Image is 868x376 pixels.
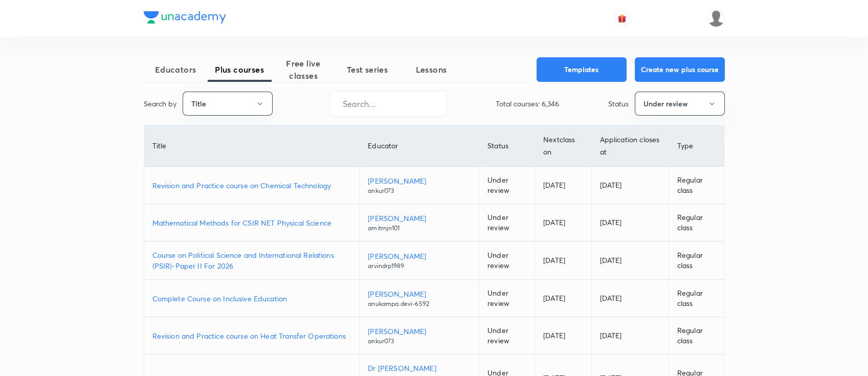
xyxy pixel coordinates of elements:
[608,98,629,109] p: Status
[360,125,479,167] th: Educator
[368,261,471,271] p: arvindrp1989
[535,167,591,204] td: [DATE]
[669,317,724,355] td: Regular class
[535,280,591,317] td: [DATE]
[614,10,630,27] button: avatar
[591,241,669,280] td: [DATE]
[368,326,471,337] p: [PERSON_NAME]
[368,213,471,224] p: [PERSON_NAME]
[399,63,463,76] span: Lessons
[479,280,535,317] td: Under review
[707,10,725,27] img: nikita patil
[368,186,471,195] p: ankur073
[591,317,669,355] td: [DATE]
[368,175,471,186] p: [PERSON_NAME]
[336,63,399,76] span: Test series
[669,125,724,167] th: Type
[152,293,351,304] a: Complete Course on Inclusive Education
[208,63,272,76] span: Plus courses
[368,251,471,261] p: [PERSON_NAME]
[635,57,725,82] button: Create new plus course
[144,63,208,76] span: Educators
[152,250,351,271] a: Course on Political Science and International Relations (PSIR)-Paper II For 2026
[479,204,535,241] td: Under review
[617,14,627,23] img: avatar
[591,280,669,317] td: [DATE]
[144,11,226,24] img: Company Logo
[535,317,591,355] td: [DATE]
[591,125,669,167] th: Application closes at
[669,280,724,317] td: Regular class
[152,330,351,341] a: Revision and Practice course on Heat Transfer Operations
[183,92,273,116] button: Title
[368,175,471,195] a: [PERSON_NAME]ankur073
[144,98,176,109] p: Search by
[368,289,471,299] p: [PERSON_NAME]
[591,167,669,204] td: [DATE]
[368,299,471,308] p: anukampa.devi-6592
[152,180,351,191] a: Revision and Practice course on Chemical Technology
[669,204,724,241] td: Regular class
[330,91,446,117] input: Search...
[368,251,471,271] a: [PERSON_NAME]arvindrp1989
[591,204,669,241] td: [DATE]
[535,125,591,167] th: Next class on
[368,224,471,233] p: amitrnjn101
[479,167,535,204] td: Under review
[496,98,559,109] p: Total courses: 6,346
[537,57,627,82] button: Templates
[368,289,471,308] a: [PERSON_NAME]anukampa.devi-6592
[144,11,226,26] a: Company Logo
[368,337,471,346] p: ankur073
[272,57,336,82] span: Free live classes
[144,125,360,167] th: Title
[479,317,535,355] td: Under review
[368,326,471,346] a: [PERSON_NAME]ankur073
[479,241,535,280] td: Under review
[368,213,471,233] a: [PERSON_NAME]amitrnjn101
[535,204,591,241] td: [DATE]
[669,167,724,204] td: Regular class
[535,241,591,280] td: [DATE]
[669,241,724,280] td: Regular class
[635,92,725,116] button: Under review
[152,217,351,228] a: Mathematical Methods for CSIR NET Physical Science
[479,125,535,167] th: Status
